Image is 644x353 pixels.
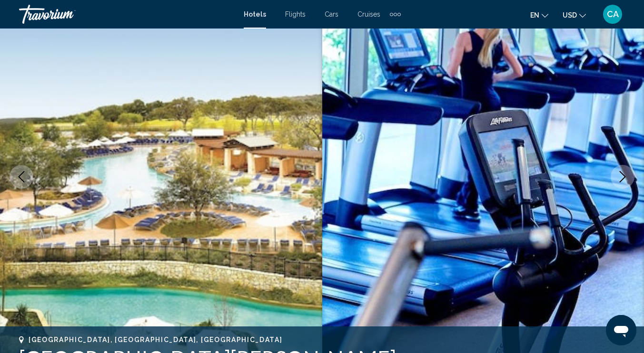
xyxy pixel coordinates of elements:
[19,5,234,24] a: Travorium
[325,10,338,18] a: Cars
[29,336,282,343] span: [GEOGRAPHIC_DATA], [GEOGRAPHIC_DATA], [GEOGRAPHIC_DATA]
[244,10,266,18] a: Hotels
[530,11,539,19] span: en
[607,10,619,19] span: CA
[563,8,586,22] button: Change currency
[563,11,577,19] span: USD
[530,8,548,22] button: Change language
[285,10,306,18] a: Flights
[357,10,380,18] a: Cruises
[606,315,636,345] iframe: Button to launch messaging window
[611,165,634,189] button: Next image
[600,4,625,24] button: User Menu
[10,165,33,189] button: Previous image
[390,7,401,22] button: Extra navigation items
